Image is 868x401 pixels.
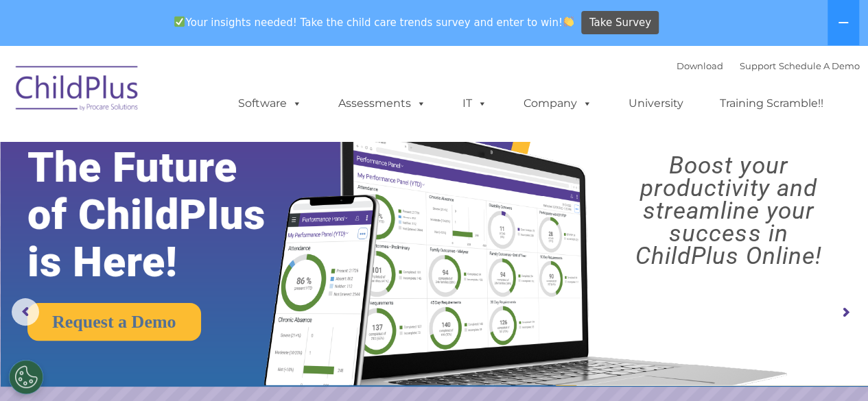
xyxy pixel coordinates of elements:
a: Assessments [325,90,440,117]
rs-layer: Boost your productivity and streamline your success in ChildPlus Online! [600,154,857,267]
span: Your insights needed! Take the child care trends survey and enter to win! [169,9,580,36]
font: | [677,60,860,71]
a: Training Scramble!! [706,90,837,117]
span: Take Survey [589,11,651,35]
button: Cookies Settings [9,360,43,394]
a: Download [677,60,723,71]
rs-layer: The Future of ChildPlus is Here! [27,144,305,286]
img: ChildPlus by Procare Solutions [9,56,146,125]
span: Phone number [191,147,249,157]
a: Request a Demo [27,303,201,341]
a: Company [510,90,606,117]
a: Take Survey [581,11,659,35]
a: Software [224,90,316,117]
span: Last name [191,90,233,101]
img: 👏 [563,16,574,27]
a: University [615,90,697,117]
img: ✅ [174,16,185,27]
a: IT [449,90,501,117]
a: Schedule A Demo [779,60,860,71]
a: Support [740,60,776,71]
